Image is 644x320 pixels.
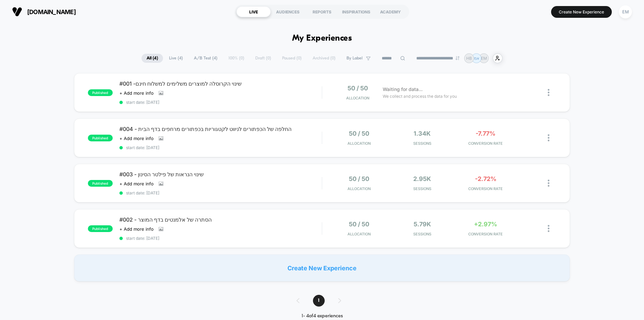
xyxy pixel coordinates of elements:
[119,190,322,195] span: start date: [DATE]
[455,232,516,236] span: CONVERSION RATE
[119,136,154,141] span: + Add more info
[12,7,22,17] img: Visually logo
[346,96,369,100] span: Allocation
[349,175,369,182] span: 50 / 50
[347,85,368,92] span: 50 / 50
[548,89,549,96] img: close
[383,86,423,93] span: Waiting for data...
[474,56,479,61] p: אמ
[548,225,549,232] img: close
[119,181,154,186] span: + Add more info
[481,56,487,61] p: EM
[119,100,322,105] span: start date: [DATE]
[88,180,113,187] span: published
[236,6,271,17] div: LIVE
[271,6,305,17] div: AUDIENCES
[414,130,431,137] span: 1.34k
[349,130,369,137] span: 50 / 50
[548,134,549,141] img: close
[346,56,363,61] span: By Label
[88,89,113,96] span: published
[551,6,612,18] button: Create New Experience
[392,232,452,236] span: Sessions
[10,6,78,17] button: [DOMAIN_NAME]
[142,54,163,63] span: All ( 4 )
[27,8,76,15] span: [DOMAIN_NAME]
[119,216,322,223] span: #002 - הסתרה של אלמנטים בדף המוצר
[474,221,497,228] span: +2.97%
[347,186,371,191] span: Allocation
[413,175,431,182] span: 2.95k
[88,135,113,141] span: published
[349,221,369,228] span: 50 / 50
[617,5,634,19] button: EM
[548,180,549,187] img: close
[392,186,452,191] span: Sessions
[619,5,632,18] div: EM
[290,313,355,319] div: 1 - 4 of 4 experiences
[189,54,222,63] span: A/B Test ( 4 )
[119,236,322,241] span: start date: [DATE]
[414,221,431,228] span: 5.79k
[475,175,496,182] span: -2.72%
[292,34,352,43] h1: My Experiences
[119,126,322,132] span: #004 - החלפה של הכפתורים לניווט לקטגוריות בכפתורים מרחפים בדף הבית
[119,145,322,150] span: start date: [DATE]
[88,225,113,232] span: published
[476,130,495,137] span: -7.77%
[313,295,325,307] span: 1
[347,141,371,146] span: Allocation
[392,141,452,146] span: Sessions
[119,90,154,96] span: + Add more info
[119,80,322,87] span: #001 -שינוי הקרוסלה למוצרים משלימים למשלוח חינם
[119,226,154,232] span: + Add more info
[74,255,570,281] div: Create New Experience
[119,171,322,178] span: #003 - שינוי הנראות של פילטר הסינון
[466,56,472,61] p: HB
[383,93,457,99] span: We collect and process the data for you
[305,6,339,17] div: REPORTS
[455,56,460,60] img: end
[455,141,516,146] span: CONVERSION RATE
[164,54,188,63] span: Live ( 4 )
[347,232,371,236] span: Allocation
[455,186,516,191] span: CONVERSION RATE
[339,6,373,17] div: INSPIRATIONS
[373,6,408,17] div: ACADEMY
